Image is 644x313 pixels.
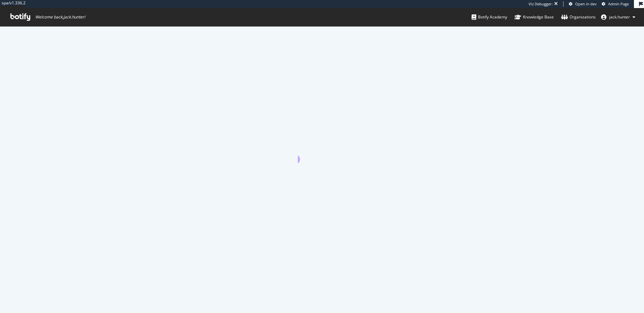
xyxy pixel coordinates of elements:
[515,8,554,26] a: Knowledge Base
[608,1,629,6] span: Admin Page
[609,14,630,20] span: jack.hunter
[472,14,507,20] div: Botify Academy
[515,14,554,20] div: Knowledge Base
[472,8,507,26] a: Botify Academy
[602,1,629,7] a: Admin Page
[561,8,596,26] a: Organizations
[596,12,641,22] button: jack.hunter
[529,1,553,7] div: Viz Debugger:
[575,1,597,6] span: Open in dev
[35,14,85,20] span: Welcome back, jack.hunter !
[569,1,597,7] a: Open in dev
[561,14,596,20] div: Organizations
